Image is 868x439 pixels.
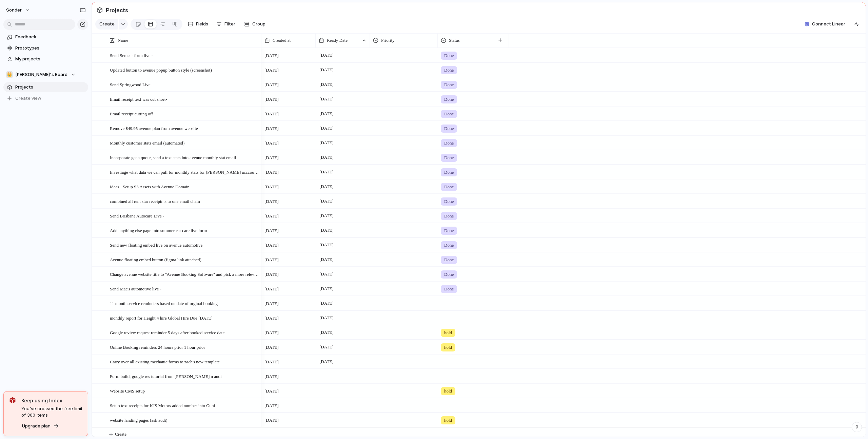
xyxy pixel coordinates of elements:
span: Done [444,96,454,103]
span: Done [444,256,454,263]
span: [DATE] [264,111,279,117]
span: [DATE] [318,183,335,191]
span: Create [99,21,115,27]
span: Create [115,431,126,438]
a: Prototypes [3,43,88,53]
div: 👑 [6,71,13,78]
span: Website CMS setup [110,387,145,395]
span: Updated button to avenue popup button style (screenshot) [110,66,212,74]
span: Done [444,154,454,161]
span: Add anything else page into summer car care live form [110,226,207,234]
span: [DATE] [318,270,335,278]
span: hold [444,329,452,336]
span: [DATE] [318,80,335,89]
button: Create [95,19,118,30]
span: Setup text receipts for KJS Motors added number into Guni [110,401,215,409]
span: [DATE] [318,255,335,264]
span: website landing pages (ask audi) [110,416,167,424]
span: Remove $49.95 avenue plan from avenue website [110,124,198,132]
span: Keep using Index [21,397,82,404]
span: [DATE] [318,66,335,74]
span: Google review request reminder 5 days after booked service date [110,328,224,336]
span: Send Brisbane Autocare Live - [110,212,164,220]
button: Upgrade plan [20,421,61,431]
span: [DATE] [264,329,279,336]
span: [DATE] [318,110,335,118]
span: [DATE] [318,226,335,234]
span: Investiage what data we can pull for monthly stats for [PERSON_NAME] acccounting + [PERSON_NAME] ... [110,168,259,176]
span: sonder [6,7,22,14]
span: Done [444,271,454,278]
span: [DATE] [264,154,279,161]
button: Create view [3,93,88,103]
span: [DATE] [264,213,279,220]
button: Fields [185,19,211,30]
span: Projects [104,4,130,16]
span: Projects [15,84,86,91]
span: [DATE] [318,139,335,147]
span: [DATE] [264,52,279,59]
span: Email receipt cutting off - [110,110,156,117]
span: [DATE] [264,256,279,263]
span: Change avenue website title to ''Avenue Booking Software'' and pick a more relevant image ask aud... [110,270,259,278]
span: Done [444,198,454,205]
span: Fields [196,21,208,27]
span: Prototypes [15,45,86,52]
span: Done [444,81,454,88]
span: Email receipt text was cut short- [110,95,167,103]
span: [DATE] [264,286,279,292]
span: 11 month service reminders based on date of orginal booking [110,299,218,307]
span: Done [444,67,454,74]
span: monthly report for Height 4 hire Global Hire Due [DATE] [110,314,213,322]
span: Name [118,37,128,44]
button: Filter [214,19,238,30]
span: Incorporate get a quote, send a text stats into avenue monthly stat email [110,153,236,161]
span: You've crossed the free limit of 300 items [21,405,82,419]
button: 👑[PERSON_NAME]'s Board [3,70,88,80]
span: Upgrade plan [22,423,51,430]
span: Send Semcar form live - [110,51,153,59]
span: [DATE] [264,300,279,307]
span: [DATE] [318,168,335,176]
span: [DATE] [264,140,279,147]
span: Created at [273,37,291,44]
span: [DATE] [318,299,335,307]
span: [DATE] [318,314,335,322]
span: [DATE] [264,359,279,365]
span: [DATE] [318,153,335,161]
span: hold [444,388,452,395]
span: Done [444,125,454,132]
span: hold [444,417,452,424]
span: [DATE] [264,198,279,205]
span: [DATE] [264,184,279,190]
span: [DATE] [264,271,279,278]
span: Done [444,286,454,292]
span: [DATE] [264,373,279,380]
span: Filter [224,21,235,27]
span: [DATE] [318,197,335,205]
a: Feedback [3,32,88,42]
span: hold [444,344,452,351]
span: [DATE] [264,417,279,424]
span: Monthly customer stats email (automated) [110,139,184,147]
span: Priority [381,37,395,44]
span: [DATE] [318,51,335,59]
span: [DATE] [318,95,335,103]
span: Done [444,213,454,220]
span: combined all rent star receiptnts to one email chain [110,197,200,205]
span: [DATE] [264,125,279,132]
span: [DATE] [264,315,279,322]
span: [DATE] [264,227,279,234]
span: My projects [15,56,86,62]
span: [DATE] [318,358,335,366]
span: Done [444,111,454,117]
span: [DATE] [318,241,335,249]
span: Done [444,227,454,234]
span: Send Mac's automotive live - [110,285,161,292]
span: Connect Linear [812,21,845,27]
span: [DATE] [264,67,279,74]
span: Ideas - Setup S3 Assets with Avenue Domain [110,183,190,190]
span: Send Springwood Live - [110,80,153,88]
span: [PERSON_NAME]'s Board [15,71,67,78]
span: [DATE] [318,124,335,132]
